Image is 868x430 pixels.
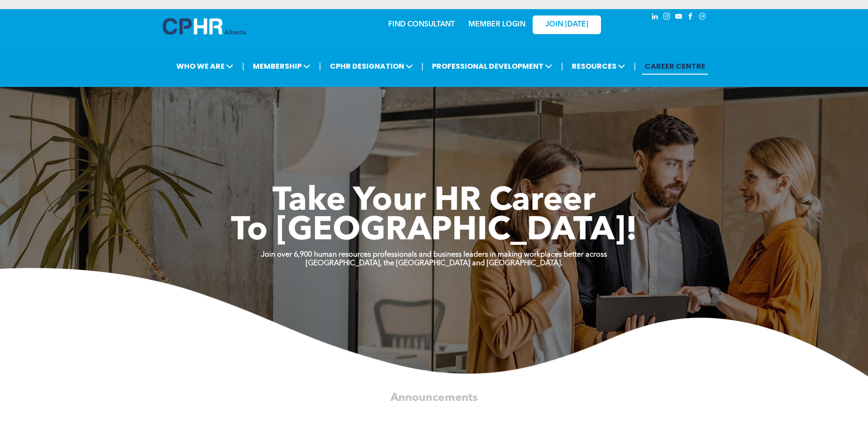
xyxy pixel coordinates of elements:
span: WHO WE ARE [174,58,236,75]
strong: [GEOGRAPHIC_DATA], the [GEOGRAPHIC_DATA] and [GEOGRAPHIC_DATA]. [306,260,563,267]
img: A blue and white logo for cp alberta [163,18,246,35]
a: JOIN [DATE] [533,15,601,34]
a: MEMBER LOGIN [468,21,525,28]
span: JOIN [DATE] [545,20,588,29]
a: youtube [674,11,684,24]
a: CAREER CENTRE [642,58,708,75]
a: instagram [662,11,672,24]
a: linkedin [650,11,660,24]
span: To [GEOGRAPHIC_DATA]! [231,215,637,248]
a: facebook [686,11,696,24]
li: | [561,57,563,76]
span: PROFESSIONAL DEVELOPMENT [429,58,555,75]
span: Take Your HR Career [272,185,596,218]
li: | [319,57,321,76]
span: MEMBERSHIP [250,58,313,75]
li: | [421,57,424,76]
strong: Join over 6,900 human resources professionals and business leaders in making workplaces better ac... [261,251,607,258]
li: | [242,57,244,76]
a: FIND CONSULTANT [388,21,455,28]
a: Social network [698,11,708,24]
span: Announcements [390,392,478,404]
li: | [634,57,636,76]
span: RESOURCES [569,58,628,75]
span: CPHR DESIGNATION [327,58,416,75]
